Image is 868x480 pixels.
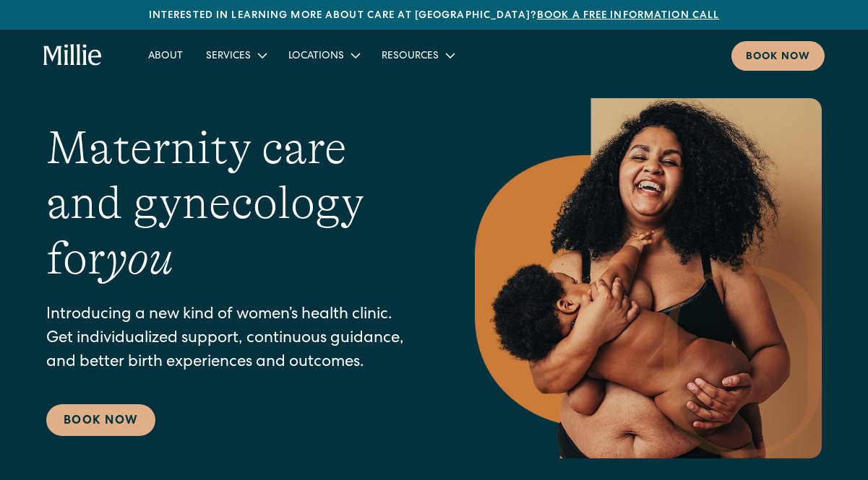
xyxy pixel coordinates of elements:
a: Book Now [46,404,155,436]
p: Introducing a new kind of women’s health clinic. Get individualized support, continuous guidance,... [46,304,417,375]
div: Locations [277,43,370,67]
div: Resources [382,49,439,64]
div: Locations [288,49,344,64]
a: home [43,44,102,67]
a: About [137,43,194,67]
a: Book a free information call [537,11,719,21]
img: Smiling mother with her baby in arms, celebrating body positivity and the nurturing bond of postp... [475,98,822,458]
div: Book now [746,50,810,65]
div: Services [194,43,277,67]
h1: Maternity care and gynecology for [46,121,417,287]
em: you [106,232,173,284]
div: Services [206,49,251,64]
a: Book now [731,41,825,71]
div: Resources [370,43,465,67]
